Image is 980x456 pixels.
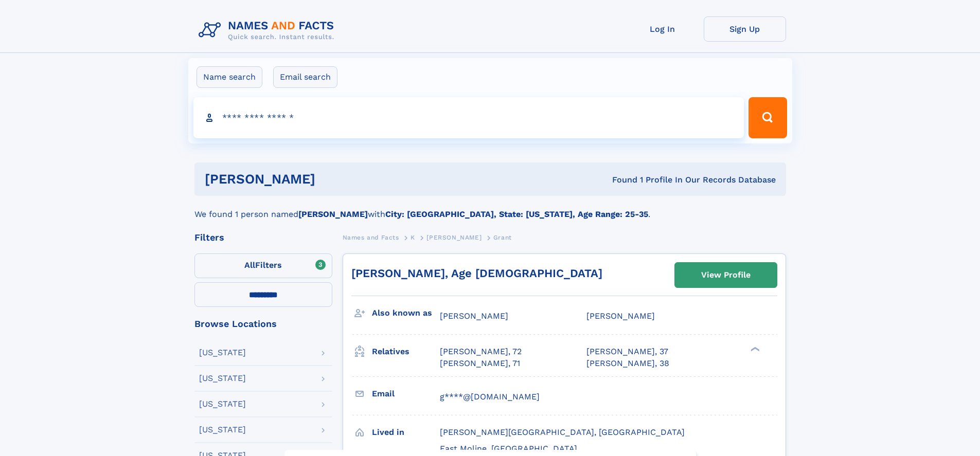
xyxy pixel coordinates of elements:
span: [PERSON_NAME][GEOGRAPHIC_DATA], [GEOGRAPHIC_DATA] [440,427,685,437]
span: Grant [493,234,512,241]
a: View Profile [675,263,777,287]
label: Email search [273,66,337,88]
a: Names and Facts [343,231,399,244]
a: [PERSON_NAME], 71 [440,358,520,369]
a: [PERSON_NAME] [426,231,482,244]
h1: [PERSON_NAME] [205,173,464,186]
h3: Lived in [372,424,440,441]
div: We found 1 person named with . [194,196,786,221]
span: East Moline, [GEOGRAPHIC_DATA] [440,444,577,453]
div: View Profile [701,263,751,287]
a: K [411,231,415,244]
div: [US_STATE] [199,374,246,382]
a: [PERSON_NAME], 37 [586,346,668,357]
span: All [244,260,255,270]
span: K [411,234,415,241]
a: [PERSON_NAME], 72 [440,346,522,357]
a: Log In [621,16,704,42]
div: Found 1 Profile In Our Records Database [464,174,776,186]
div: ❯ [748,346,760,353]
input: search input [193,97,744,138]
span: [PERSON_NAME] [440,311,508,321]
a: [PERSON_NAME], Age [DEMOGRAPHIC_DATA] [351,267,602,280]
div: [US_STATE] [199,400,246,408]
div: [US_STATE] [199,426,246,434]
div: [US_STATE] [199,349,246,357]
a: [PERSON_NAME], 38 [586,358,669,369]
img: Logo Names and Facts [194,16,343,44]
h3: Also known as [372,304,440,322]
h3: Relatives [372,343,440,360]
span: [PERSON_NAME] [586,311,655,321]
h3: Email [372,385,440,403]
span: [PERSON_NAME] [426,234,482,241]
label: Filters [194,253,332,278]
b: City: [GEOGRAPHIC_DATA], State: [US_STATE], Age Range: 25-35 [385,209,648,219]
b: [PERSON_NAME] [298,209,368,219]
label: Name search [197,66,262,88]
div: Browse Locations [194,319,332,329]
button: Search Button [749,97,787,138]
a: Sign Up [704,16,786,42]
div: Filters [194,233,332,242]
